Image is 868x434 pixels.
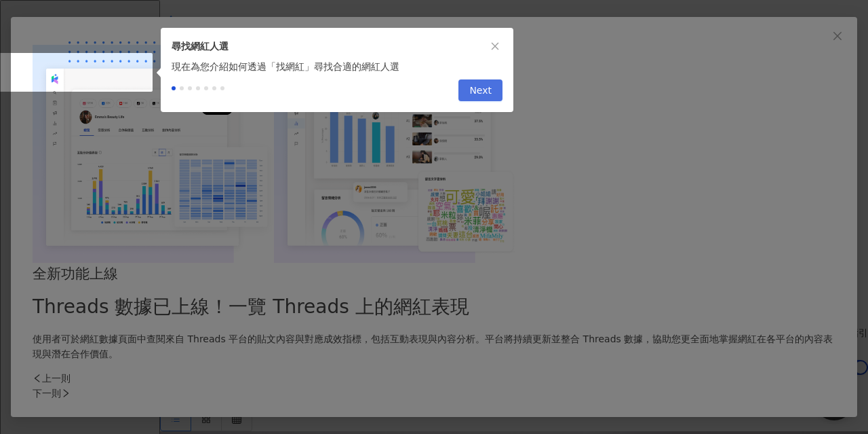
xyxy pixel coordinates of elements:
[469,80,492,102] span: Next
[161,59,513,74] div: 現在為您介紹如何透過「找網紅」尋找合適的網紅人選
[488,39,502,54] button: close
[172,39,502,54] div: 尋找網紅人選
[458,79,502,101] button: Next
[490,41,500,51] span: close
